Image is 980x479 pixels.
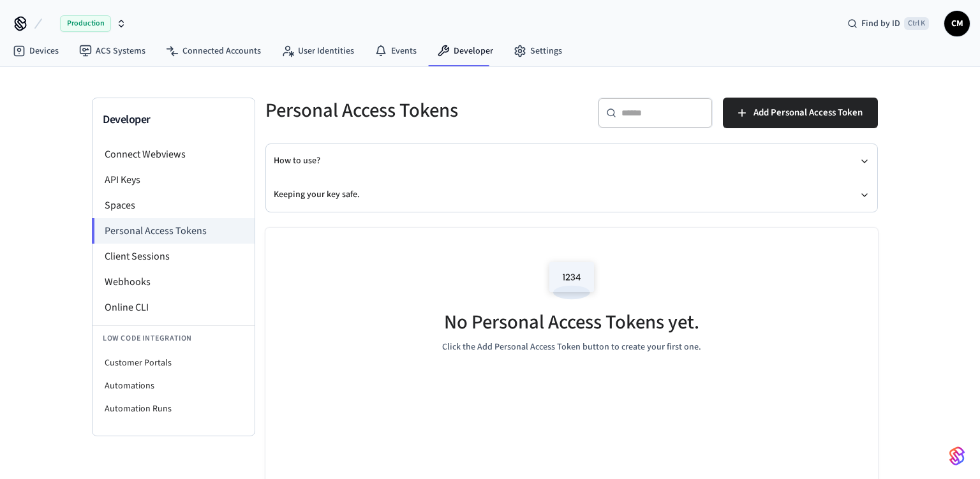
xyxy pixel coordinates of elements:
[93,325,255,351] li: Low Code Integration
[93,193,255,218] li: Spaces
[92,218,255,244] li: Personal Access Tokens
[69,40,156,63] a: ACS Systems
[427,40,503,63] a: Developer
[861,17,900,30] span: Find by ID
[946,12,969,35] span: CM
[944,11,970,36] button: CM
[3,40,69,63] a: Devices
[93,269,255,295] li: Webhooks
[949,446,965,466] img: SeamLogoGradient.69752ec5.svg
[93,295,255,320] li: Online CLI
[442,341,701,354] p: Click the Add Personal Access Token button to create your first one.
[543,253,600,307] img: Access Codes Empty State
[274,178,870,212] button: Keeping your key safe.
[156,40,271,63] a: Connected Accounts
[444,309,699,335] h5: No Personal Access Tokens yet.
[93,167,255,193] li: API Keys
[265,98,564,124] h5: Personal Access Tokens
[723,98,878,128] button: Add Personal Access Token
[271,40,364,63] a: User Identities
[93,244,255,269] li: Client Sessions
[93,142,255,167] li: Connect Webviews
[754,105,863,121] span: Add Personal Access Token
[93,397,255,420] li: Automation Runs
[364,40,427,63] a: Events
[274,144,870,178] button: How to use?
[93,351,255,374] li: Customer Portals
[503,40,572,63] a: Settings
[93,374,255,397] li: Automations
[904,17,929,30] span: Ctrl K
[837,12,939,35] div: Find by IDCtrl K
[60,15,111,32] span: Production
[103,111,244,129] h3: Developer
